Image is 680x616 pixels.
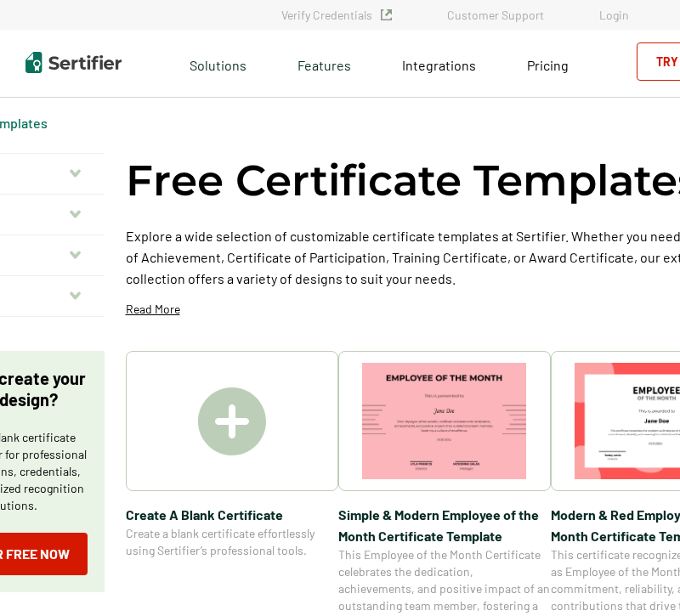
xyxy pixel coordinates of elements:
span: Create a blank certificate effortlessly using Sertifier’s professional tools. [126,525,338,559]
img: Sertifier | Digital Credentialing Platform [25,52,122,73]
span: Pricing [527,57,569,73]
a: Integrations [402,53,476,74]
img: Verified [381,9,392,20]
img: Simple & Modern Employee of the Month Certificate Template [362,363,527,479]
span: Simple & Modern Employee of the Month Certificate Template [338,504,551,546]
a: Customer Support [447,8,544,22]
span: Features [297,53,351,74]
span: Create A Blank Certificate [126,504,338,525]
span: Solutions [190,53,246,74]
a: Login [599,8,629,22]
p: Read More [126,301,180,318]
a: Verify Credentials [281,8,392,22]
img: Create A Blank Certificate [198,387,266,455]
span: Integrations [402,57,476,73]
a: Pricing [527,53,569,74]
